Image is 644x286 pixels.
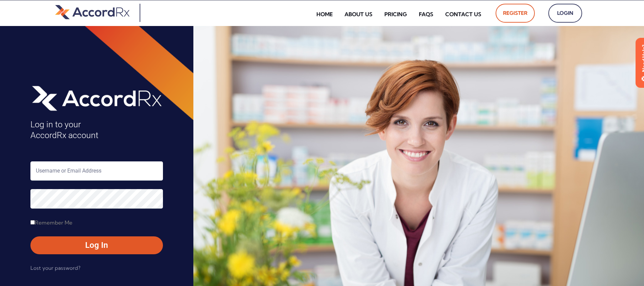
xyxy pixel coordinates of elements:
[30,161,163,181] input: Username or Email Address
[311,6,338,22] a: Home
[30,236,163,254] button: Log In
[379,6,412,22] a: Pricing
[496,4,535,23] a: Register
[30,217,72,228] label: Remember Me
[556,8,575,19] span: Login
[548,4,582,23] a: Login
[30,220,35,225] input: Remember Me
[30,83,163,112] img: AccordRx_logo_header_white
[503,8,527,19] span: Register
[30,119,163,141] h4: Log in to your AccordRx account
[440,6,486,22] a: Contact Us
[55,4,129,20] img: default-logo
[414,6,438,22] a: FAQs
[30,263,80,274] a: Lost your password?
[339,6,378,22] a: About Us
[37,240,156,251] span: Log In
